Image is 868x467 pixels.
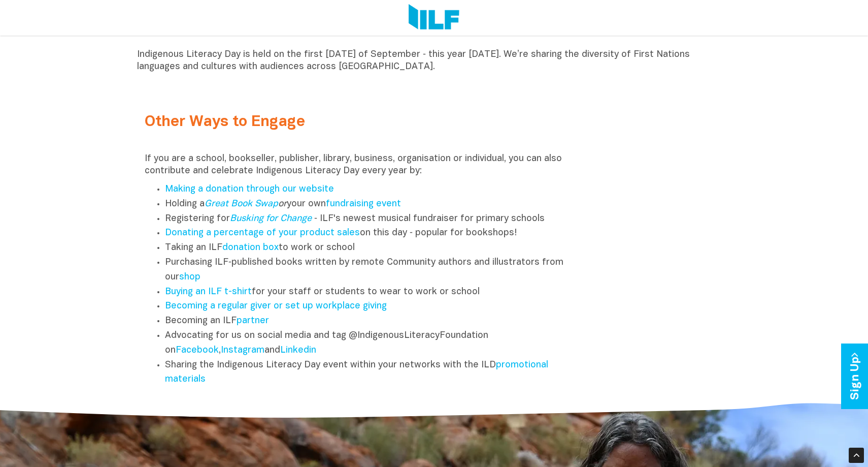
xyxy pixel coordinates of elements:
a: partner [237,317,269,325]
a: Facebook [176,346,219,355]
li: Purchasing ILF‑published books written by remote Community authors and illustrators from our [165,256,575,285]
li: Taking an ILF to work or school [165,241,575,256]
li: Registering for ‑ ILF's newest musical fundraiser for primary schools [165,212,575,227]
li: Becoming an ILF [165,314,575,329]
a: Busking for Change [230,214,312,223]
div: Scroll Back to Top [849,448,864,463]
li: Advocating for us on social media and tag @IndigenousLiteracyFoundation on , and [165,329,575,358]
p: If you are a school, bookseller, publisher, library, business, organisation or individual, you ca... [145,153,575,177]
em: or [205,200,287,208]
a: donation box [222,243,279,252]
li: Holding a your own [165,197,575,212]
a: Great Book Swap [205,200,278,208]
a: Buying an ILF t-shirt [165,288,252,296]
a: Instagram [221,346,264,355]
a: shop [179,273,201,282]
h2: Other Ways to Engage [145,114,575,131]
img: Logo [409,4,459,32]
a: fundraising event [326,200,401,208]
li: for your staff or students to wear to work or school [165,285,575,300]
li: Sharing the Indigenous Literacy Day event within your networks with the ILD [165,358,575,388]
a: Becoming a regular giver or set up workplace giving [165,302,387,310]
a: Making a donation through our website [165,185,334,194]
li: on this day ‑ popular for bookshops! [165,226,575,241]
a: Donating a percentage of your product sales [165,229,360,237]
a: Linkedin [280,346,316,355]
p: Indigenous Literacy Day is held on the first [DATE] of September ‑ this year [DATE]. We’re sharin... [137,49,731,73]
